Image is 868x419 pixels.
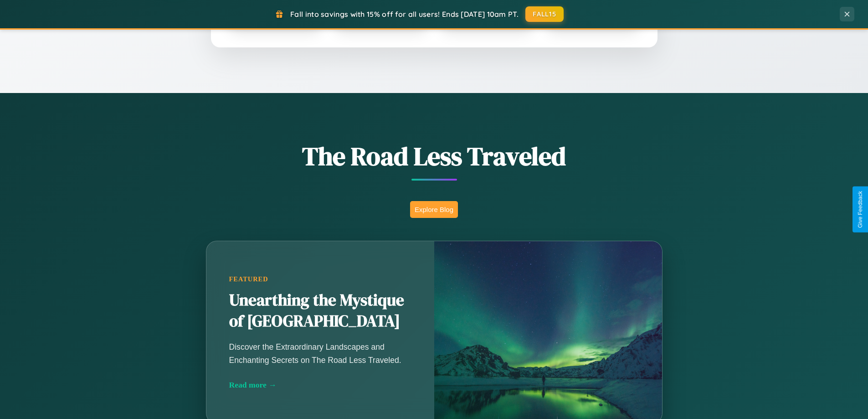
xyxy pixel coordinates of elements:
h1: The Road Less Traveled [161,139,708,174]
button: Explore Blog [410,201,458,218]
div: Featured [229,275,411,283]
h2: Unearthing the Mystique of [GEOGRAPHIC_DATA] [229,290,411,332]
div: Give Feedback [857,191,863,228]
button: FALL15 [525,6,564,22]
div: Read more → [229,380,411,390]
p: Discover the Extraordinary Landscapes and Enchanting Secrets on The Road Less Traveled. [229,341,411,366]
span: Fall into savings with 15% off for all users! Ends [DATE] 10am PT. [290,10,519,19]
